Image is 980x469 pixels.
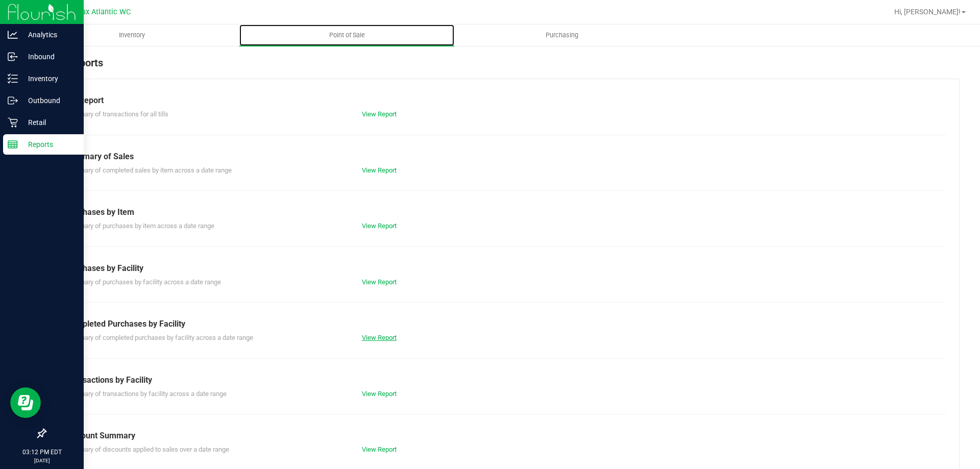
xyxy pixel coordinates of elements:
p: Reports [18,138,79,151]
div: Till Report [66,94,939,107]
inline-svg: Outbound [8,95,18,106]
a: Inventory [24,24,239,46]
a: View Report [362,334,397,341]
a: View Report [362,446,397,453]
p: 03:12 PM EDT [5,448,79,457]
inline-svg: Inbound [8,52,18,62]
a: View Report [362,166,397,174]
a: View Report [362,278,397,286]
span: Summary of transactions for all tills [66,110,168,118]
a: View Report [362,222,397,230]
div: Purchases by Item [66,206,939,218]
a: Point of Sale [239,24,454,46]
span: Summary of purchases by facility across a date range [66,278,221,286]
a: View Report [362,110,397,118]
a: View Report [362,390,397,398]
div: Completed Purchases by Facility [66,318,939,330]
p: Analytics [18,29,79,41]
div: Purchases by Facility [66,262,939,275]
div: Summary of Sales [66,151,939,163]
inline-svg: Reports [8,139,18,150]
span: Jax Atlantic WC [78,8,131,16]
p: [DATE] [5,457,79,464]
span: Purchasing [532,31,592,40]
p: Inventory [18,72,79,85]
span: Summary of discounts applied to sales over a date range [66,446,229,453]
div: Transactions by Facility [66,374,939,386]
span: Hi, [PERSON_NAME]! [894,8,961,16]
p: Outbound [18,94,79,107]
span: Summary of completed sales by item across a date range [66,166,232,174]
span: Summary of completed purchases by facility across a date range [66,334,253,341]
a: Purchasing [454,24,669,46]
span: Point of Sale [315,31,379,40]
p: Retail [18,116,79,129]
inline-svg: Retail [8,117,18,128]
p: Inbound [18,51,79,63]
span: Summary of transactions by facility across a date range [66,390,227,398]
div: Discount Summary [66,430,939,442]
iframe: Resource center [10,387,41,418]
span: Summary of purchases by item across a date range [66,222,214,230]
div: POS Reports [45,55,960,79]
inline-svg: Inventory [8,73,18,84]
span: Inventory [105,31,159,40]
inline-svg: Analytics [8,30,18,40]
